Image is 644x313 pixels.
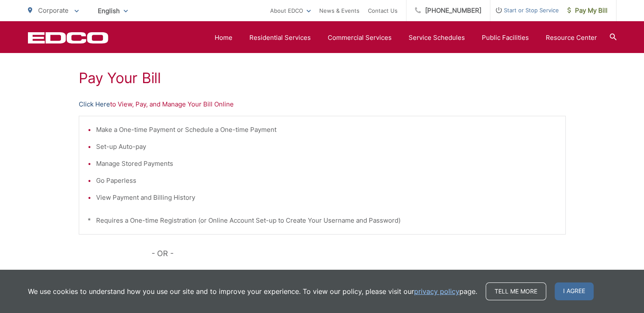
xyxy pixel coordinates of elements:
a: Tell me more [486,282,546,300]
a: Resource Center [546,33,597,43]
li: View Payment and Billing History [96,193,557,203]
a: Commercial Services [328,33,392,43]
a: Click Here [79,268,110,279]
a: privacy policy [414,286,459,296]
p: to View, Pay, and Manage Your Bill Online [79,99,566,109]
a: EDCD logo. Return to the homepage. [28,32,108,44]
p: * Requires a One-time Registration (or Online Account Set-up to Create Your Username and Password) [88,215,557,226]
a: Click Here [79,99,110,109]
a: Home [215,33,232,43]
a: Public Facilities [482,33,529,43]
a: Contact Us [368,6,398,16]
span: Pay My Bill [567,6,608,16]
li: Manage Stored Payments [96,159,557,169]
h1: Pay Your Bill [79,70,566,87]
li: Go Paperless [96,176,557,186]
span: I agree [555,282,594,300]
p: We use cookies to understand how you use our site and to improve your experience. To view our pol... [28,286,477,296]
li: Make a One-time Payment or Schedule a One-time Payment [96,125,557,135]
a: Residential Services [249,33,311,43]
li: Set-up Auto-pay [96,142,557,152]
p: - OR - [152,247,566,260]
p: to Make a One-time Payment Only Online [79,268,566,279]
a: News & Events [319,6,359,16]
a: About EDCO [270,6,311,16]
span: English [91,3,134,18]
a: Service Schedules [409,33,465,43]
span: Corporate [38,6,69,14]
